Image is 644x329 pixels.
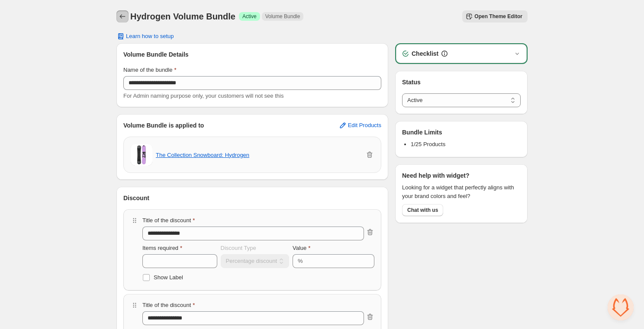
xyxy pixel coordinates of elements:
[402,204,443,216] button: Chat with us
[348,122,381,129] span: Edit Products
[462,10,528,22] a: Open Theme Editor
[298,257,303,265] div: %
[123,66,177,74] label: Name of the bundle
[111,30,179,42] button: Learn how to setup
[412,49,438,58] h3: Checklist
[142,244,182,252] label: Items required
[293,244,310,252] label: Value
[123,121,204,130] h3: Volume Bundle is applied to
[402,78,521,86] h3: Status
[474,13,522,20] span: Open Theme Editor
[402,171,470,180] h3: Need help with widget?
[131,144,152,166] img: The Collection Snowboard: Hydrogen
[123,93,283,99] span: For Admin naming purpose only, your customers will not see this
[123,50,381,59] h3: Volume Bundle Details
[333,118,386,132] button: Edit Products
[156,152,249,158] button: The Collection Snowboard: Hydrogen
[608,294,634,320] div: Open chat
[402,183,521,201] span: Looking for a widget that perfectly aligns with your brand colors and feel?
[116,10,129,22] button: Back
[265,13,300,20] span: Volume Bundle
[221,244,256,252] label: Discount Type
[142,301,195,310] label: Title of the discount
[411,141,445,147] span: 1/25 Products
[130,11,235,22] h1: Hydrogen Volume Bundle
[154,274,183,281] span: Show Label
[142,216,195,225] label: Title of the discount
[126,33,174,40] span: Learn how to setup
[402,128,442,137] h3: Bundle Limits
[123,194,149,202] h3: Discount
[242,13,257,20] span: Active
[407,207,438,214] span: Chat with us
